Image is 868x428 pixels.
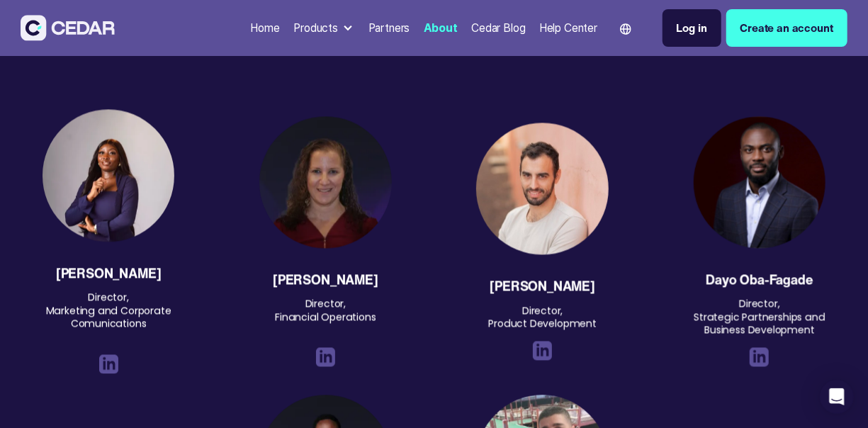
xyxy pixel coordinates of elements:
a: Help Center [534,13,603,43]
div: Director, Marketing and Corporate Comunications [32,291,185,343]
a: Log in [663,9,721,47]
div: Director, Product Development [488,304,597,330]
img: world icon [620,23,631,35]
div: Open Intercom Messenger [820,380,854,414]
div: Partners [368,20,410,36]
a: Cedar Blog [466,13,531,43]
div: Log in [677,20,707,36]
strong: [PERSON_NAME] [490,276,595,295]
a: Create an account [726,9,847,47]
a: About [418,13,463,43]
div: Home [251,20,280,36]
div: Director, Strategic Partnerships and Business Development [683,297,836,336]
div: Director, Financial Operations [275,297,376,336]
div: Help Center [539,20,597,36]
a: Home [245,13,286,43]
div: Cedar Blog [471,20,525,36]
div: Products [288,14,361,42]
div: Dayo Oba-Fagade [706,273,813,286]
div: [PERSON_NAME] [273,273,378,286]
div: Products [293,20,338,36]
a: Partners [363,13,415,43]
div: About [424,20,458,36]
div: [PERSON_NAME] [56,266,162,280]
